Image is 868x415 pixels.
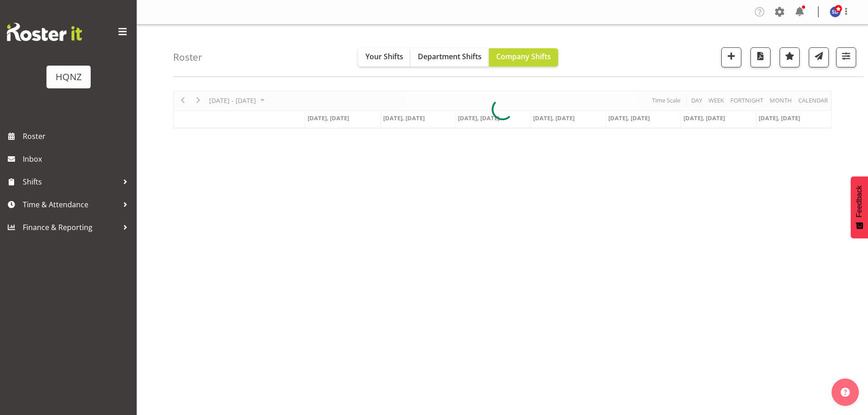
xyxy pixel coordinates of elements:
[7,23,82,41] img: Rosterit website logo
[489,48,558,67] button: Company Shifts
[173,52,202,62] h4: Roster
[56,70,82,84] div: HQNZ
[23,152,132,166] span: Inbox
[23,129,132,143] span: Roster
[750,47,770,67] button: Download a PDF of the roster according to the set date range.
[358,48,411,67] button: Your Shifts
[836,47,856,67] button: Filter Shifts
[23,175,118,189] span: Shifts
[23,198,118,211] span: Time & Attendance
[841,388,850,397] img: help-xxl-2.png
[496,51,551,61] span: Company Shifts
[830,6,841,17] img: simone-dekker10433.jpg
[855,185,863,217] span: Feedback
[780,47,800,67] button: Highlight an important date within the roster.
[365,51,403,61] span: Your Shifts
[23,220,118,234] span: Finance & Reporting
[851,176,868,238] button: Feedback - Show survey
[418,51,482,61] span: Department Shifts
[411,48,489,67] button: Department Shifts
[721,47,741,67] button: Add a new shift
[809,47,829,67] button: Send a list of all shifts for the selected filtered period to all rostered employees.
